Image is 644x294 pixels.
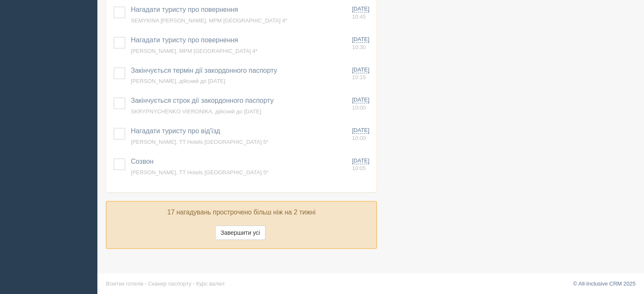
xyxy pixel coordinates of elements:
a: [DATE] 10:05 [352,157,373,173]
a: Закінчується термін дії закордонного паспорту [131,67,277,74]
a: [PERSON_NAME], TT Hotels [GEOGRAPHIC_DATA] 5* [131,139,268,145]
a: SKRYPNYCHENKO VIERONIKA, дійсний до [DATE] [131,108,261,115]
a: Созвон [131,158,154,165]
span: [DATE] [352,96,369,103]
a: [DATE] 10:15 [352,66,373,82]
a: [PERSON_NAME], MPM [GEOGRAPHIC_DATA] 4* [131,48,257,54]
a: Нагадати туристу про повернення [131,6,238,13]
span: · [193,280,195,287]
a: © All-Inclusive CRM 2025 [573,280,636,287]
span: [DATE] [352,5,369,12]
span: · [145,280,146,287]
a: Нагадати туристу про від'їзд [131,127,220,135]
span: [DATE] [352,36,369,43]
button: Завершити усі [215,225,265,240]
a: [PERSON_NAME], дійсний до [DATE] [131,78,225,84]
span: 10:15 [352,74,366,80]
span: [DATE] [352,66,369,73]
a: [PERSON_NAME], TT Hotels [GEOGRAPHIC_DATA] 5* [131,169,268,176]
a: [DATE] 10:30 [352,36,373,51]
span: 10:30 [352,44,366,50]
a: SEMYKINA [PERSON_NAME], MPM [GEOGRAPHIC_DATA] 4* [131,17,287,24]
a: Нагадати туристу про повернення [131,36,238,44]
span: 10:00 [352,104,366,111]
a: Візитки готелів [106,280,144,287]
span: 10:45 [352,14,366,20]
a: Курс валют [196,280,225,287]
a: Сканер паспорту [148,280,191,287]
a: [DATE] 10:00 [352,126,373,142]
span: 10:00 [352,135,366,141]
a: [DATE] 10:45 [352,5,373,21]
a: [DATE] 10:00 [352,96,373,112]
a: Закінчується строк дії закордонного паспорту [131,97,274,104]
span: 10:05 [352,165,366,171]
p: 17 нагадувань прострочено більш ніж на 2 тижні [113,208,370,217]
span: [DATE] [352,157,369,164]
span: [DATE] [352,127,369,134]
